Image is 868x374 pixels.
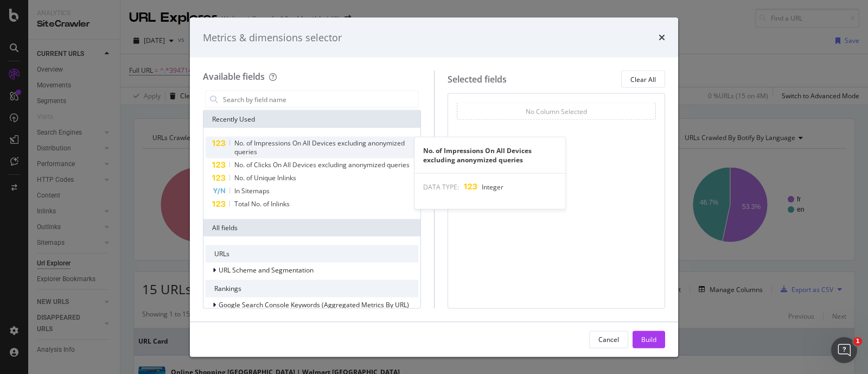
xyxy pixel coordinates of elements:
[423,182,459,191] span: DATA TYPE:
[448,73,507,85] div: Selected fields
[234,160,410,169] span: No. of Clicks On All Devices excluding anonymized queries
[206,245,418,263] div: URLs
[414,145,565,164] div: No. of Impressions On All Devices excluding anonymized queries
[598,334,619,344] div: Cancel
[219,300,409,309] span: Google Search Console Keywords (Aggregated Metrics By URL)
[853,337,862,346] span: 1
[659,30,665,45] div: times
[482,182,503,191] span: Integer
[621,71,665,88] button: Clear All
[234,186,270,195] span: In Sitemaps
[203,71,265,83] div: Available fields
[589,331,628,348] button: Cancel
[203,30,342,45] div: Metrics & dimensions selector
[831,337,857,363] iframe: Intercom live chat
[234,138,405,156] span: No. of Impressions On All Devices excluding anonymized queries
[203,219,420,237] div: All fields
[641,334,656,344] div: Build
[526,106,587,116] div: No Column Selected
[630,74,656,84] div: Clear All
[219,265,314,275] span: URL Scheme and Segmentation
[206,280,418,297] div: Rankings
[190,17,678,357] div: modal
[222,91,418,107] input: Search by field name
[633,331,665,348] button: Build
[234,173,296,182] span: No. of Unique Inlinks
[234,199,290,208] span: Total No. of Inlinks
[203,111,420,128] div: Recently Used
